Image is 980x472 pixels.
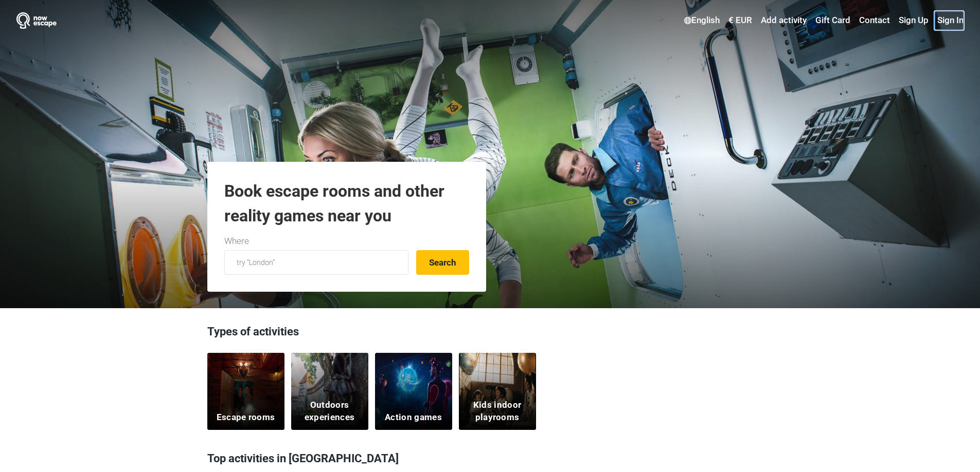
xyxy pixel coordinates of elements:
h3: Types of activities [207,324,773,345]
h5: Escape rooms [217,411,275,424]
h5: Action games [385,411,442,424]
a: Add activity [758,11,809,30]
h1: Book escape rooms and other reality games near you [224,179,469,228]
img: English [684,17,691,24]
a: Gift Card [813,11,853,30]
a: English [682,11,722,30]
a: Kids indoor playrooms [459,353,536,430]
a: Contact [857,11,893,30]
input: try “London” [224,250,408,275]
label: Where [224,235,249,248]
h5: Kids indoor playrooms [465,399,529,424]
img: Nowescape logo [16,12,57,29]
a: Action games [375,353,452,430]
a: Sign In [935,11,964,30]
a: Outdoors experiences [291,353,368,430]
h3: Top activities in [GEOGRAPHIC_DATA] [207,445,773,472]
a: Sign Up [896,11,931,30]
h5: Outdoors experiences [297,399,362,424]
a: Escape rooms [207,353,284,430]
button: Search [416,250,469,275]
a: € EUR [726,11,755,30]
